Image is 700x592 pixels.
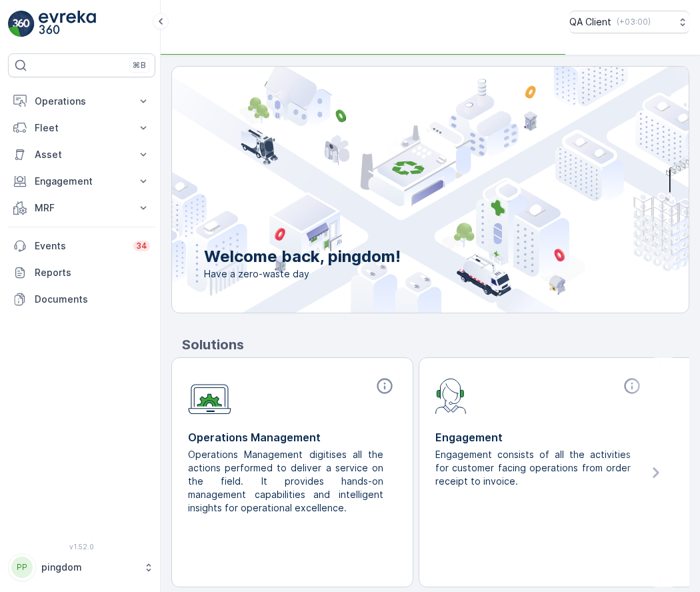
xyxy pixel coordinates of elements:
p: Engagement [435,429,644,445]
p: ( +03:00 ) [617,17,651,27]
p: Engagement [35,175,129,188]
a: Events34 [8,233,155,259]
button: MRF [8,195,155,221]
a: Reports [8,259,155,286]
img: city illustration [112,67,689,313]
img: logo_light-DOdMpM7g.png [39,11,96,37]
p: Fleet [35,121,129,135]
button: Asset [8,141,155,168]
p: Documents [35,293,150,306]
p: ⌘B [133,60,146,71]
button: PPpingdom [8,553,155,581]
p: Operations Management digitises all the actions performed to deliver a service on the field. It p... [188,448,386,515]
button: Operations [8,88,155,115]
span: v 1.52.0 [8,543,155,551]
p: 34 [136,241,147,251]
p: QA Client [569,15,611,29]
img: logo [8,11,35,37]
p: Welcome back, pingdom! [204,246,401,267]
span: Have a zero-waste day [204,267,401,281]
p: Operations Management [188,429,397,445]
div: PP [11,557,33,578]
button: Fleet [8,115,155,141]
p: MRF [35,201,129,215]
button: QA Client(+03:00) [569,11,689,33]
p: Solutions [182,335,689,355]
button: Engagement [8,168,155,195]
p: Asset [35,148,129,161]
a: Documents [8,286,155,313]
img: module-icon [188,377,231,415]
p: Operations [35,95,129,108]
p: Events [35,239,125,253]
p: Engagement consists of all the activities for customer facing operations from order receipt to in... [435,448,633,488]
p: Reports [35,266,150,279]
img: module-icon [435,377,467,414]
p: pingdom [41,561,137,574]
